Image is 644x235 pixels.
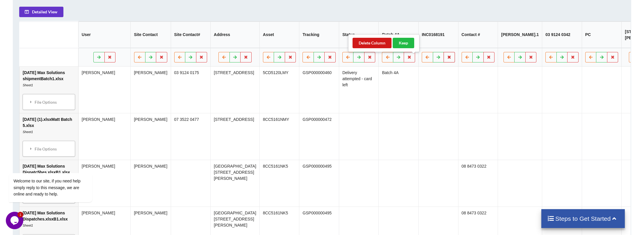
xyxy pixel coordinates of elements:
[379,21,419,48] th: Batch 4A
[211,160,260,207] td: [GEOGRAPHIC_DATA][STREET_ADDRESS][PERSON_NAME]
[131,67,171,113] td: [PERSON_NAME]
[20,113,79,160] td: [DATE] (1).xlsxMatt Batch 5.xlsx
[379,67,419,113] td: Batch 4A
[339,67,379,113] td: Delivery attempted - card left
[23,224,33,227] i: Sheet1
[131,21,171,48] th: Site Contact
[171,113,211,160] td: 07 3522 0477
[211,67,260,113] td: [STREET_ADDRESS]
[259,21,299,48] th: Asset
[393,38,414,48] button: Keep
[259,160,299,207] td: 8CC5161NK5
[6,121,111,209] iframe: chat widget
[78,67,131,113] td: [PERSON_NAME]
[171,67,211,113] td: 03 9124 0175
[418,21,458,48] th: INC0168191
[131,160,171,207] td: [PERSON_NAME]
[211,21,260,48] th: Address
[353,38,392,48] button: Delete Column
[299,160,339,207] td: GSP000000495
[25,96,74,108] div: File Options
[259,67,299,113] td: 5CD5120LMY
[78,21,131,48] th: User
[339,21,379,48] th: Status
[547,215,619,222] h4: Steps to Get Started
[458,160,498,207] td: 08 8473 0322
[458,21,498,48] th: Contact #
[259,113,299,160] td: 8CC5161NMY
[582,21,622,48] th: PC
[23,83,33,87] i: Sheet1
[299,113,339,160] td: GSP000000472
[299,67,339,113] td: GSP000000460
[211,113,260,160] td: [STREET_ADDRESS]
[542,21,582,48] th: 03 9124 0342
[299,21,339,48] th: Tracking
[171,21,211,48] th: Site Contact#
[6,212,24,229] iframe: chat widget
[78,113,131,160] td: [PERSON_NAME]
[498,21,542,48] th: [PERSON_NAME].1
[20,67,79,113] td: [DATE] Max Solutions shipmentBatch1.xlsx
[19,7,64,17] button: Detailed View
[131,113,171,160] td: [PERSON_NAME]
